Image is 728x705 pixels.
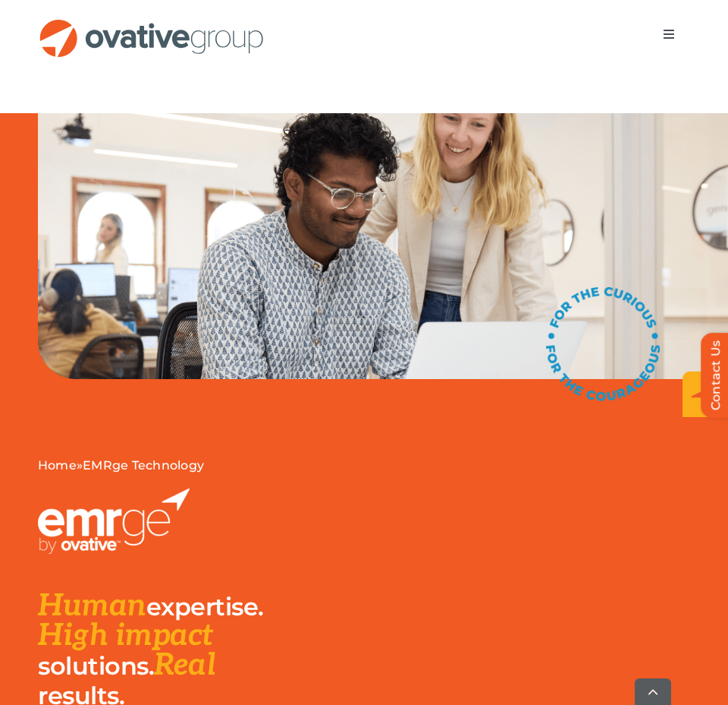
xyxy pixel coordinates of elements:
[38,488,190,554] img: EMRGE_RGB_wht
[682,371,728,417] img: EMRge_HomePage_Elements_Arrow Box
[648,19,690,49] nav: Menu
[38,113,728,379] img: EMRge Landing Page Header Image
[38,588,146,624] span: Human
[146,592,264,621] span: expertise.
[38,618,213,654] span: High impact
[38,17,265,32] a: OG_Full_horizontal_RGB
[154,647,215,684] span: Real
[38,651,154,681] span: solutions.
